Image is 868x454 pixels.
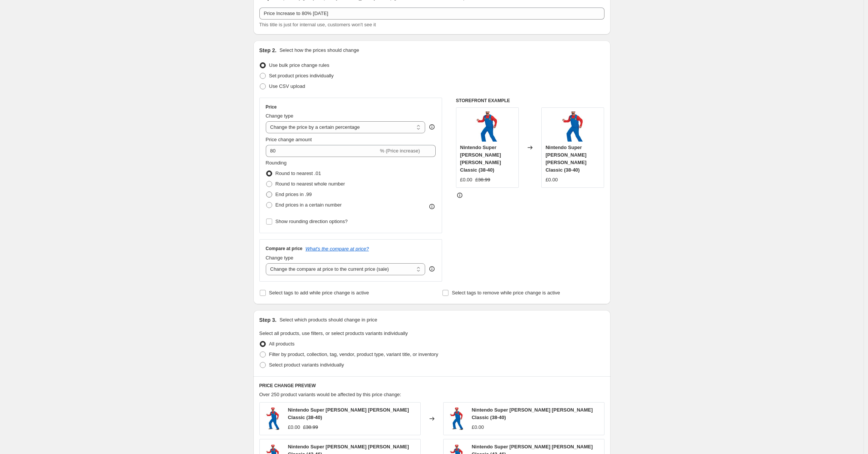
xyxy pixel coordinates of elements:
[259,330,408,336] span: Select all products, use filters, or select products variants individually
[460,145,501,173] span: Nintendo Super [PERSON_NAME] [PERSON_NAME] Classic (38-40)
[279,316,377,324] p: Select which products should change in price
[266,255,294,261] span: Change type
[276,181,345,187] span: Round to nearest whole number
[472,424,484,431] div: £0.00
[288,424,300,431] div: £0.00
[269,83,305,89] span: Use CSV upload
[259,316,277,324] h2: Step 3.
[269,341,295,347] span: All products
[259,47,277,54] h2: Step 2.
[269,351,438,357] span: Filter by product, collection, tag, vendor, product type, variant title, or inventory
[472,407,593,420] span: Nintendo Super [PERSON_NAME] [PERSON_NAME] Classic (38-40)
[276,170,321,176] span: Round to nearest .01
[456,98,604,104] h6: STOREFRONT EXAMPLE
[428,265,436,273] div: help
[475,176,490,184] strike: £38.99
[264,407,282,430] img: 108459_80x.jpg
[266,246,303,252] h3: Compare at price
[266,160,287,166] span: Rounding
[266,104,277,110] h3: Price
[545,176,558,184] div: £0.00
[447,407,466,430] img: 108459_80x.jpg
[269,362,344,368] span: Select product variants individually
[460,176,473,184] div: £0.00
[259,8,604,20] input: 30% off holiday sale
[269,73,334,78] span: Set product prices individually
[266,137,312,142] span: Price change amount
[276,219,348,224] span: Show rounding direction options?
[452,290,560,296] span: Select tags to remove while price change is active
[259,383,604,389] h6: PRICE CHANGE PREVIEW
[380,148,420,154] span: % (Price increase)
[266,145,379,157] input: -15
[269,290,369,296] span: Select tags to add while price change is active
[279,47,359,54] p: Select how the prices should change
[276,192,312,197] span: End prices in .99
[276,202,342,208] span: End prices in a certain number
[545,145,586,173] span: Nintendo Super [PERSON_NAME] [PERSON_NAME] Classic (38-40)
[428,123,436,131] div: help
[558,112,588,142] img: 108459_80x.jpg
[259,392,401,397] span: Over 250 product variants would be affected by this price change:
[266,113,294,119] span: Change type
[269,62,329,68] span: Use bulk price change rules
[472,112,502,142] img: 108459_80x.jpg
[288,407,409,420] span: Nintendo Super [PERSON_NAME] [PERSON_NAME] Classic (38-40)
[259,22,376,27] span: This title is just for internal use, customers won't see it
[303,424,318,431] strike: £38.99
[306,246,369,252] button: What's the compare at price?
